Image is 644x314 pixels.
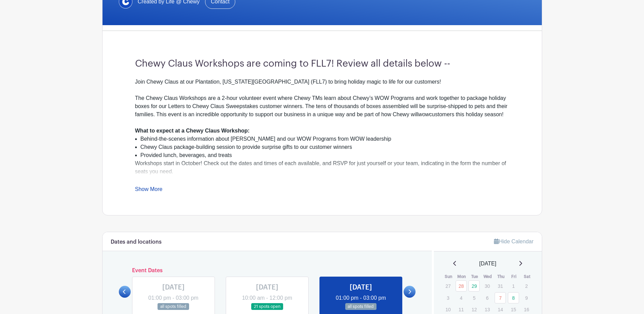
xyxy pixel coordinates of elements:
[442,281,454,291] p: 27
[111,239,162,245] h6: Dates and locations
[482,281,493,291] p: 30
[141,151,509,159] li: Provided lunch, beverages, and treats
[418,111,429,117] em: wow
[482,293,493,303] p: 6
[468,280,480,292] a: 29
[479,260,496,268] span: [DATE]
[442,293,454,303] p: 3
[442,273,455,280] th: Sun
[520,273,534,280] th: Sat
[456,293,467,303] p: 4
[135,159,509,192] div: Workshops start in October! Check out the dates and times of each available, and RSVP for just yo...
[495,292,506,303] a: 7
[135,186,163,195] a: Show More
[508,273,521,280] th: Fri
[131,267,404,274] h6: Event Dates
[494,273,508,280] th: Thu
[135,128,250,134] strong: What to expect at a Chewy Claus Workshop:
[521,293,532,303] p: 9
[135,58,509,70] h3: Chewy Claus Workshops are coming to FLL7! Review all details below --
[481,273,495,280] th: Wed
[135,94,509,127] div: The Chewy Claus Workshops are a 2-hour volunteer event where Chewy TMs learn about Chewy’s WOW Pr...
[495,281,506,291] p: 31
[455,273,468,280] th: Mon
[468,273,481,280] th: Tue
[521,281,532,291] p: 2
[141,135,509,143] li: Behind-the-scenes information about [PERSON_NAME] and our WOW Programs from WOW leadership
[508,281,519,291] p: 1
[508,292,519,303] a: 8
[135,78,509,94] div: Join Chewy Claus at our Plantation, [US_STATE][GEOGRAPHIC_DATA] (FLL7) to bring holiday magic to ...
[141,143,509,151] li: Chewy Claus package-building session to provide surprise gifts to our customer winners
[456,280,467,292] a: 28
[468,293,480,303] p: 5
[494,239,533,244] a: Hide Calendar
